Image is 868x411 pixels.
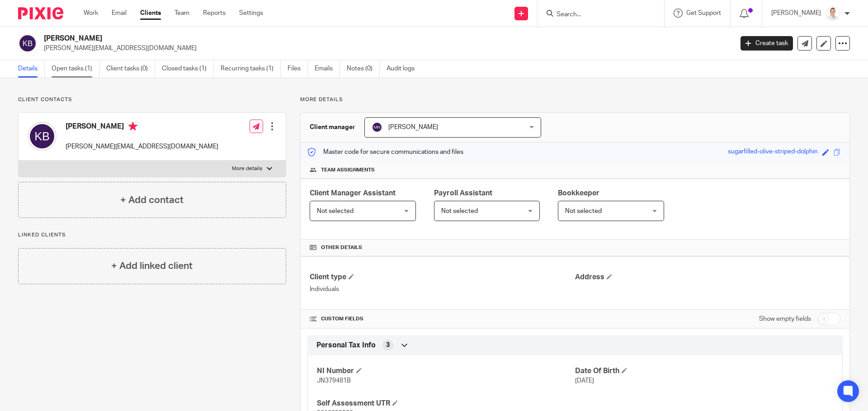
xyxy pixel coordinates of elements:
p: [PERSON_NAME][EMAIL_ADDRESS][DOMAIN_NAME] [66,142,218,151]
img: svg%3E [28,122,57,151]
span: [DATE] [575,378,594,384]
a: Files [288,60,308,78]
label: Show empty fields [759,314,811,323]
p: Individuals [310,285,575,294]
a: Open tasks (1) [52,60,99,78]
span: Other details [321,244,362,251]
span: Client Manager Assistant [310,189,396,197]
span: Bookkeeper [558,189,599,197]
a: Client tasks (0) [106,60,155,78]
a: Settings [239,9,263,18]
span: Payroll Assistant [434,189,492,197]
span: Personal Tax Info [316,341,376,350]
h4: NI Number [317,366,575,376]
span: Not selected [565,208,602,214]
p: Master code for secure communications and files [307,148,463,157]
a: Clients [140,9,161,18]
h4: CUSTOM FIELDS [310,315,575,323]
a: Create task [741,36,793,51]
h4: Client type [310,272,575,282]
a: Reports [203,9,226,18]
h4: Address [575,272,840,282]
a: Emails [315,60,340,78]
p: [PERSON_NAME][EMAIL_ADDRESS][DOMAIN_NAME] [44,44,727,53]
a: Details [18,60,45,78]
h4: + Add linked client [111,259,193,273]
i: Primary [128,122,137,131]
span: JN379481B [317,378,351,384]
p: [PERSON_NAME] [771,9,821,18]
img: svg%3E [372,122,382,133]
img: Pixie [18,7,63,19]
span: Team assignments [321,166,375,174]
a: Recurring tasks (1) [221,60,281,78]
p: Linked clients [18,231,286,239]
h2: [PERSON_NAME] [44,34,590,43]
h3: Client manager [310,123,355,132]
h4: + Add contact [120,193,184,207]
p: More details [300,96,850,103]
p: Client contacts [18,96,286,103]
h4: [PERSON_NAME] [66,122,218,133]
img: accounting-firm-kent-will-wood-e1602855177279.jpg [826,6,840,21]
span: Not selected [441,208,478,214]
span: [PERSON_NAME] [388,124,438,130]
h4: Self Assessment UTR [317,399,575,408]
input: Search [556,11,637,19]
span: Get Support [686,10,721,16]
a: Team [175,9,189,18]
a: Work [84,9,98,18]
a: Email [112,9,127,18]
p: More details [232,165,262,172]
a: Closed tasks (1) [162,60,214,78]
span: 3 [386,341,390,350]
img: svg%3E [18,34,37,53]
a: Notes (0) [347,60,380,78]
h4: Date Of Birth [575,366,833,376]
span: Not selected [317,208,354,214]
a: Audit logs [387,60,421,78]
div: sugarfilled-olive-striped-dolphin [728,147,818,157]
